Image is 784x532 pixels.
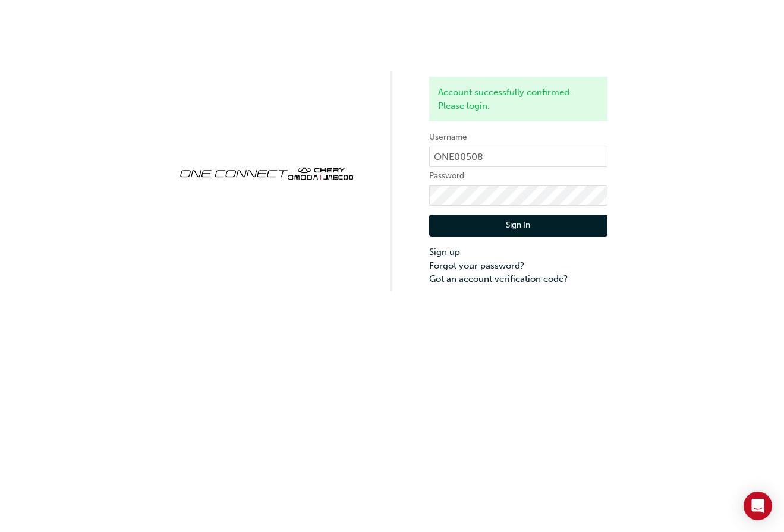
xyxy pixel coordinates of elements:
button: Sign In [429,215,607,237]
img: oneconnect [177,157,355,188]
div: Account successfully confirmed. Please login. [429,77,607,121]
div: Open Intercom Messenger [744,492,772,520]
a: Forgot your password? [429,259,607,273]
label: Username [429,130,607,144]
a: Got an account verification code? [429,272,607,286]
a: Sign up [429,245,607,259]
input: Username [429,147,607,167]
label: Password [429,169,607,183]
